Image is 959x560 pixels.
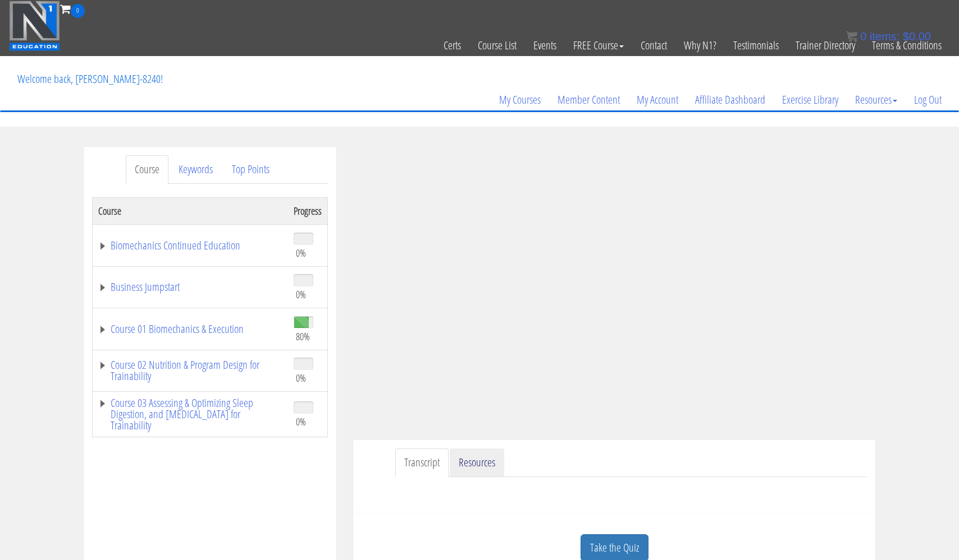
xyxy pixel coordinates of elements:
[675,18,725,73] a: Why N1?
[906,73,950,127] a: Log Out
[450,448,504,477] a: Resources
[846,31,857,42] img: icon11.png
[98,397,282,431] a: Course 03 Assessing & Optimizing Sleep Digestion, and [MEDICAL_DATA] for Trainability
[846,30,931,43] a: 0 items: $0.00
[469,18,525,73] a: Course List
[296,247,306,259] span: 0%
[565,18,632,73] a: FREE Course
[628,73,687,127] a: My Account
[774,73,847,127] a: Exercise Library
[296,372,306,384] span: 0%
[126,155,168,184] a: Course
[296,330,310,343] span: 80%
[860,30,866,43] span: 0
[687,73,774,127] a: Affiliate Dashboard
[903,30,909,43] span: $
[98,323,282,335] a: Course 01 Biomechanics & Execution
[60,1,85,16] a: 0
[71,4,85,18] span: 0
[632,18,675,73] a: Contact
[525,18,565,73] a: Events
[491,73,549,127] a: My Courses
[98,240,282,251] a: Biomechanics Continued Education
[847,73,906,127] a: Resources
[93,197,289,224] th: Course
[296,415,306,428] span: 0%
[9,1,60,51] img: n1-education
[98,359,282,382] a: Course 02 Nutrition & Program Design for Trainability
[903,30,931,43] bdi: 0.00
[296,288,306,300] span: 0%
[288,197,328,224] th: Progress
[98,281,282,293] a: Business Jumpstart
[395,448,449,477] a: Transcript
[870,30,899,43] span: items:
[549,73,628,127] a: Member Content
[170,155,222,184] a: Keywords
[435,18,469,73] a: Certs
[864,18,950,73] a: Terms & Conditions
[9,57,171,101] p: Welcome back, [PERSON_NAME]-8240!
[725,18,787,73] a: Testimonials
[787,18,864,73] a: Trainer Directory
[223,155,278,184] a: Top Points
